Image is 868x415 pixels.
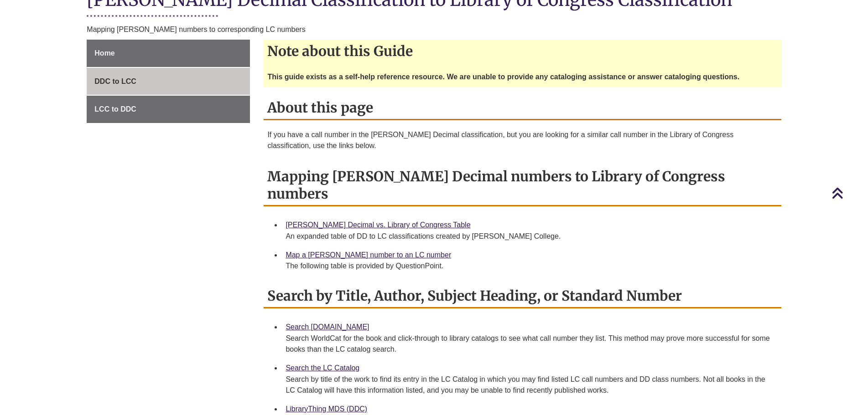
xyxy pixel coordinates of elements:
span: Home [94,49,114,57]
a: [PERSON_NAME] Decimal vs. Library of Congress Table [286,221,470,229]
div: An expanded table of DD to LC classifications created by [PERSON_NAME] College. [286,231,774,242]
div: Search by title of the work to find its entry in the LC Catalog in which you may find listed LC c... [286,374,774,396]
span: LCC to DDC [94,105,136,113]
a: Map a [PERSON_NAME] number to an LC number [286,251,451,259]
a: LCC to DDC [87,96,250,123]
h2: Mapping [PERSON_NAME] Decimal numbers to Library of Congress numbers [264,165,781,206]
a: Home [87,40,250,67]
a: Search the LC Catalog [286,364,359,372]
a: LibraryThing MDS (DDC) [286,405,367,413]
div: Guide Page Menu [87,40,250,123]
h2: About this page [264,96,781,120]
div: Search WorldCat for the book and click-through to library catalogs to see what call number they l... [286,333,774,355]
div: The following table is provided by QuestionPoint. [286,261,774,272]
h2: Search by Title, Author, Subject Heading, or Standard Number [264,284,781,308]
p: If you have a call number in the [PERSON_NAME] Decimal classification, but you are looking for a ... [267,129,777,151]
a: Search [DOMAIN_NAME] [286,323,369,331]
span: Mapping [PERSON_NAME] numbers to corresponding LC numbers [87,26,305,33]
a: DDC to LCC [87,68,250,95]
span: DDC to LCC [94,77,136,85]
strong: This guide exists as a self-help reference resource. We are unable to provide any cataloging assi... [267,73,739,81]
h2: Note about this Guide [264,40,781,62]
a: Back to Top [832,187,866,199]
